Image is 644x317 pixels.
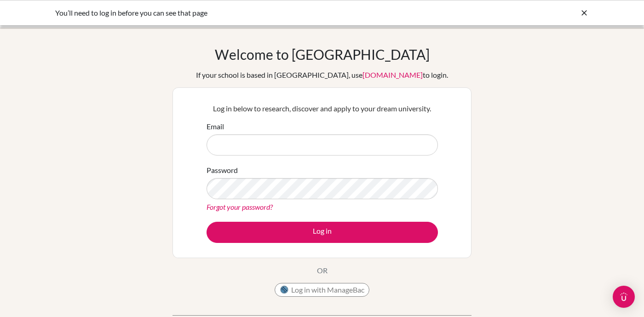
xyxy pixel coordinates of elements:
p: OR [317,265,328,276]
a: [DOMAIN_NAME] [362,70,423,79]
a: Forgot your password? [207,202,273,211]
div: You’ll need to log in before you can see that page [55,7,451,18]
div: Open Intercom Messenger [613,286,635,308]
label: Password [207,165,238,176]
label: Email [207,121,224,132]
button: Log in [207,222,438,243]
h1: Welcome to [GEOGRAPHIC_DATA] [215,46,430,63]
button: Log in with ManageBac [275,283,369,297]
p: Log in below to research, discover and apply to your dream university. [207,103,438,114]
div: If your school is based in [GEOGRAPHIC_DATA], use to login. [196,69,448,81]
